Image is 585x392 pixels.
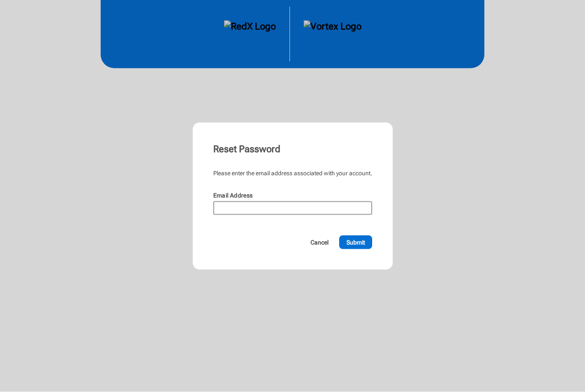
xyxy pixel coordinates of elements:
button: Cancel [303,236,336,249]
span: Submit [346,238,365,247]
div: Please enter the email address associated with your account. [213,169,372,177]
label: Email Address [213,192,253,199]
button: Submit [339,236,372,249]
span: Cancel [310,238,328,247]
div: Reset Password [213,143,372,155]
